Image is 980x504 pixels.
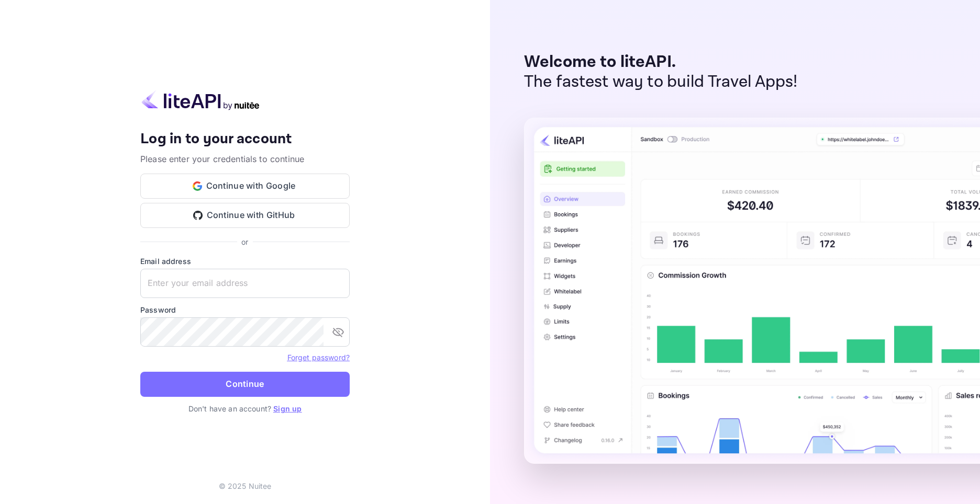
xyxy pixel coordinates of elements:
p: Welcome to liteAPI. [524,52,798,72]
label: Password [140,304,350,315]
h4: Log in to your account [140,130,350,148]
button: Continue with Google [140,174,350,199]
a: Sign up [273,404,302,413]
button: toggle password visibility [328,322,349,342]
p: Please enter your credentials to continue [140,153,350,165]
button: Continue [140,372,350,397]
p: or [241,236,248,247]
img: liteapi [140,90,261,110]
a: Forget password? [287,353,350,362]
p: Don't have an account? [140,403,350,414]
p: © 2025 Nuitee [219,480,272,491]
button: Continue with GitHub [140,203,350,228]
p: The fastest way to build Travel Apps! [524,72,798,92]
a: Forget password? [287,352,350,362]
label: Email address [140,256,350,267]
input: Enter your email address [140,269,350,298]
